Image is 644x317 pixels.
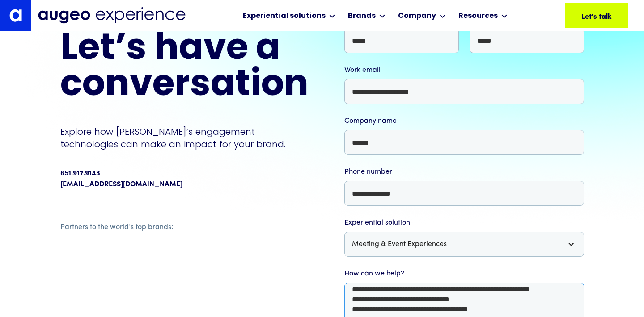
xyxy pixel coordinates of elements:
[344,167,584,177] label: Phone number
[9,9,22,21] img: Augeo's "a" monogram decorative logo in white.
[38,7,186,24] img: Augeo Experience business unit full logo in midnight blue.
[344,65,584,75] label: Work email
[60,222,173,233] div: Partners to the world’s top brands:
[352,239,447,250] div: Meeting & Event Experiences
[344,217,584,228] label: Experiential solution
[348,11,376,21] div: Brands
[565,3,628,28] a: Let's talk
[60,179,182,190] a: [EMAIL_ADDRESS][DOMAIN_NAME]
[60,168,100,179] div: 651.917.9143
[344,232,584,257] div: Meeting & Event Experiences
[344,116,584,126] label: Company name
[344,268,584,279] label: How can we help?
[458,11,498,21] div: Resources
[398,11,436,21] div: Company
[60,125,309,150] p: Explore how [PERSON_NAME]’s engagement technologies can make an impact for your brand.
[60,32,309,104] h2: Let’s have a conversation
[243,11,326,21] div: Experiential solutions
